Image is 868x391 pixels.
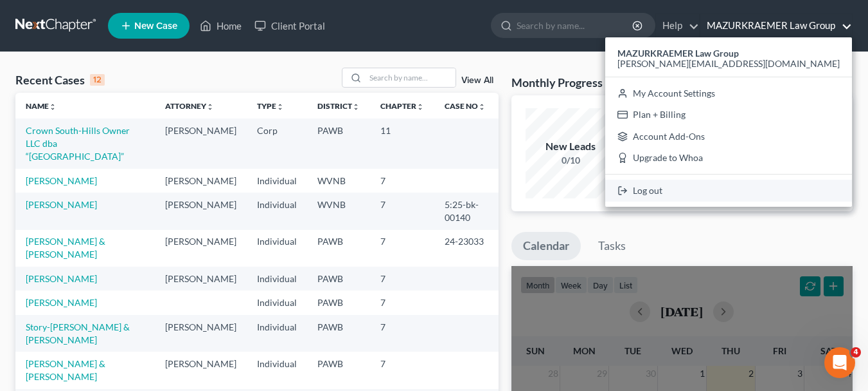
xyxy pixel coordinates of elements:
i: unfold_more [206,103,214,111]
a: Case Nounfold_more [445,101,486,111]
td: [PERSON_NAME] [155,352,247,388]
div: MAZURKRAEMER Law Group [605,37,852,207]
td: PAWB [307,352,370,388]
td: Individual [247,315,307,352]
div: 0/10 [526,154,616,167]
input: Search by name... [517,14,634,37]
i: unfold_more [352,103,360,111]
a: [PERSON_NAME] [26,273,97,284]
a: Nameunfold_more [26,101,57,111]
td: 7 [370,169,434,193]
td: 7 [370,230,434,267]
a: Tasks [587,232,637,260]
a: Calendar [511,232,581,260]
a: Crown South-Hills Owner LLC dba “[GEOGRAPHIC_DATA]” [26,125,130,162]
a: View All [461,76,493,85]
a: [PERSON_NAME] [26,199,97,210]
span: [PERSON_NAME][EMAIL_ADDRESS][DOMAIN_NAME] [617,58,840,69]
div: 12 [90,74,105,86]
td: [PERSON_NAME] [155,230,247,267]
td: PAWB [307,119,370,168]
iframe: Intercom live chat [824,347,855,378]
td: Individual [247,193,307,229]
td: Individual [247,267,307,291]
td: WVNB [307,193,370,229]
td: PAWB [307,291,370,314]
a: Home [193,14,248,37]
td: Individual [247,352,307,388]
input: Search by name... [366,68,456,87]
td: 7 [370,193,434,229]
td: 24-23033 [434,230,499,267]
td: 7 [370,291,434,314]
a: [PERSON_NAME] & [PERSON_NAME] [26,236,105,260]
a: My Account Settings [605,82,852,104]
a: Chapterunfold_more [380,101,424,111]
a: Typeunfold_more [257,101,284,111]
td: PAWB [307,230,370,267]
a: Plan + Billing [605,104,852,126]
span: 4 [851,347,861,358]
a: Help [656,14,699,37]
td: 11 [370,119,434,168]
td: 7 [370,352,434,388]
td: Individual [247,169,307,193]
span: New Case [134,21,177,31]
a: [PERSON_NAME] [26,175,97,186]
td: 7 [370,315,434,352]
td: Individual [247,230,307,267]
td: [PERSON_NAME] [155,267,247,291]
strong: MAZURKRAEMER Law Group [617,48,739,59]
a: MAZURKRAEMER Law Group [700,14,852,37]
i: unfold_more [416,103,424,111]
div: New Leads [526,139,616,154]
i: unfold_more [49,103,57,111]
td: WVNB [307,169,370,193]
a: Log out [605,180,852,202]
td: [PERSON_NAME] [155,169,247,193]
a: Districtunfold_more [317,101,360,111]
a: Attorneyunfold_more [165,101,214,111]
div: Recent Cases [15,72,105,88]
a: [PERSON_NAME] & [PERSON_NAME] [26,358,105,382]
td: PAWB [307,267,370,291]
a: Upgrade to Whoa [605,148,852,169]
i: unfold_more [478,103,486,111]
td: [PERSON_NAME] [155,315,247,352]
td: 7 [370,267,434,291]
td: [PERSON_NAME] [155,193,247,229]
td: [PERSON_NAME] [155,119,247,168]
a: Client Portal [248,14,332,37]
td: Corp [247,119,307,168]
a: Story-[PERSON_NAME] & [PERSON_NAME] [26,321,130,345]
a: [PERSON_NAME] [26,297,97,308]
td: 5:25-bk-00140 [434,193,499,229]
a: Account Add-Ons [605,126,852,148]
td: PAWB [307,315,370,352]
h3: Monthly Progress [511,75,603,90]
i: unfold_more [276,103,284,111]
td: Individual [247,291,307,314]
